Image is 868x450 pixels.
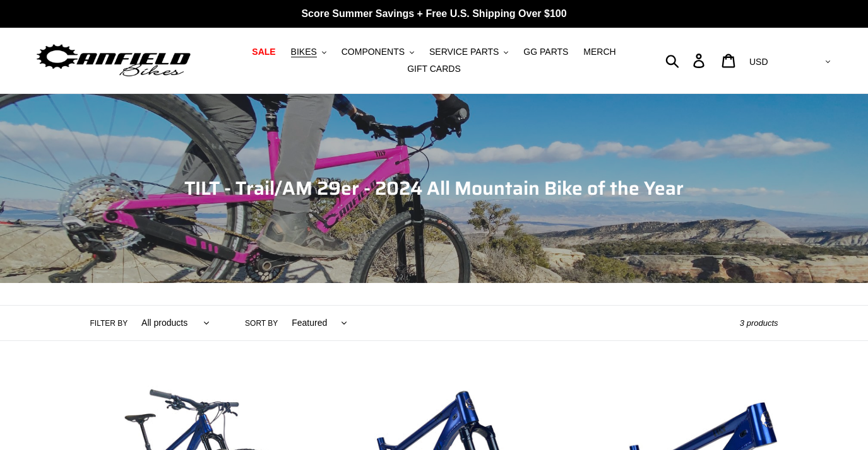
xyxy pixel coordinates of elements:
a: SALE [246,43,282,61]
a: GIFT CARDS [401,61,467,78]
span: TILT - Trail/AM 29er - 2024 All Mountain Bike of the Year [184,173,684,203]
span: COMPONENTS [342,47,405,57]
span: SALE [252,47,275,57]
span: BIKES [291,47,317,57]
button: COMPONENTS [335,43,420,61]
img: Canfield Bikes [35,41,193,81]
label: Filter by [90,318,128,329]
span: GG PARTS [523,47,568,57]
span: MERCH [583,47,615,57]
button: BIKES [285,43,333,61]
span: 3 products [740,318,778,328]
a: MERCH [577,43,622,61]
span: GIFT CARDS [407,64,461,74]
button: SERVICE PARTS [423,43,514,61]
span: SERVICE PARTS [429,47,499,57]
label: Sort by [245,318,278,329]
a: GG PARTS [517,43,574,61]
